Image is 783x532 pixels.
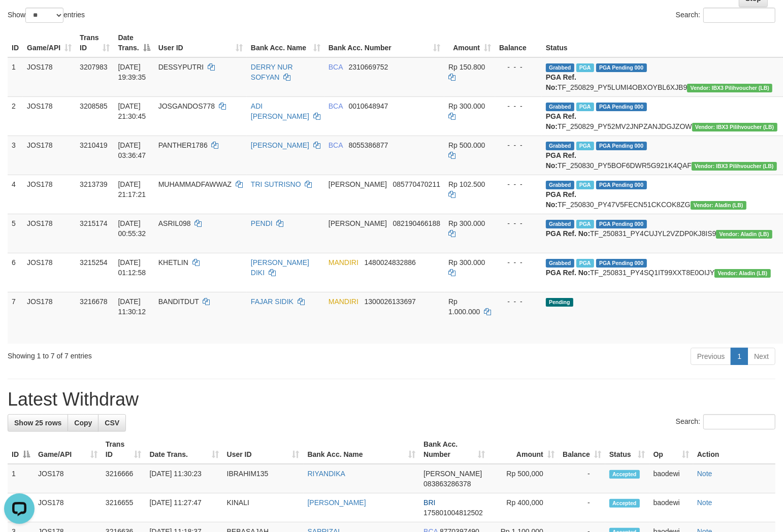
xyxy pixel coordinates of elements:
[118,219,146,238] span: [DATE] 00:55:32
[308,470,345,478] a: RIYANDIKA
[423,470,482,478] span: [PERSON_NAME]
[546,259,574,268] span: Grabbed
[499,296,538,307] div: - - -
[349,102,388,110] span: Copy 0010648947 to clipboard
[649,435,693,464] th: Op: activate to sort column ascending
[546,151,576,170] b: PGA Ref. No:
[23,175,76,214] td: JOS178
[8,389,775,410] h1: Latest Withdraw
[118,297,146,316] span: [DATE] 11:30:12
[251,180,301,188] a: TRI SUTRISNO
[692,123,777,131] span: Vendor URL: https://dashboard.q2checkout.com/secure
[76,28,114,57] th: Trans ID: activate to sort column ascending
[308,498,366,507] a: [PERSON_NAME]
[118,258,146,277] span: [DATE] 01:12:58
[499,218,538,228] div: - - -
[251,219,273,227] a: PENDI
[349,63,388,71] span: Copy 2310669752 to clipboard
[8,464,34,493] td: 1
[576,259,594,268] span: Marked by baohafiz
[542,28,781,57] th: Status
[576,220,594,228] span: Marked by baohafiz
[649,464,693,493] td: baodewi
[546,142,574,150] span: Grabbed
[448,180,485,188] span: Rp 102.500
[158,219,191,227] span: ASRIL098
[499,62,538,72] div: - - -
[693,435,775,464] th: Action
[8,28,23,57] th: ID
[697,498,712,507] a: Note
[423,480,471,488] span: Copy 083863286378 to clipboard
[687,84,772,92] span: Vendor URL: https://dashboard.q2checkout.com/secure
[692,162,777,171] span: Vendor URL: https://dashboard.q2checkout.com/secure
[423,509,483,517] span: Copy 175801004812502 to clipboard
[118,102,146,120] span: [DATE] 21:30:45
[546,63,574,72] span: Grabbed
[542,136,781,175] td: TF_250830_PY5BOF6DWR5G921K4QAF
[596,142,647,150] span: PGA Pending
[559,435,605,464] th: Balance: activate to sort column ascending
[499,179,538,189] div: - - -
[329,63,343,71] span: BCA
[546,269,590,277] b: PGA Ref. No:
[80,180,108,188] span: 3213739
[23,96,76,136] td: JOS178
[747,348,775,365] a: Next
[596,181,647,189] span: PGA Pending
[4,4,35,35] button: Open LiveChat chat widget
[80,141,108,149] span: 3210419
[489,464,559,493] td: Rp 500,000
[158,102,215,110] span: JOSGANDOS778
[8,175,23,214] td: 4
[691,201,746,210] span: Vendor URL: https://dashboard.q2checkout.com/secure
[8,253,23,292] td: 6
[542,96,781,136] td: TF_250829_PY52MV2JNPZANJDGJZOW
[80,297,108,306] span: 3216678
[365,297,416,306] span: Copy 1300026133697 to clipboard
[34,435,102,464] th: Game/API: activate to sort column ascending
[329,180,387,188] span: [PERSON_NAME]
[8,435,34,464] th: ID: activate to sort column descending
[251,63,293,81] a: DERRY NUR SOFYAN
[714,269,770,278] span: Vendor URL: https://dashboard.q2checkout.com/secure
[118,180,146,198] span: [DATE] 21:17:21
[251,141,309,149] a: [PERSON_NAME]
[329,297,358,306] span: MANDIRI
[329,258,358,267] span: MANDIRI
[158,258,188,267] span: KHETLIN
[223,435,304,464] th: User ID: activate to sort column ascending
[145,435,222,464] th: Date Trans.: activate to sort column ascending
[102,493,146,522] td: 3216655
[98,414,126,431] a: CSV
[559,464,605,493] td: -
[596,259,647,268] span: PGA Pending
[145,493,222,522] td: [DATE] 11:27:47
[703,8,775,23] input: Search:
[74,419,92,427] span: Copy
[158,63,204,71] span: DESSYPUTRI
[448,297,480,316] span: Rp 1.000.000
[576,103,594,111] span: Marked by baohafiz
[546,73,576,91] b: PGA Ref. No:
[676,414,775,429] label: Search:
[223,493,304,522] td: KINALI
[34,464,102,493] td: JOS178
[80,258,108,267] span: 3215254
[716,230,772,239] span: Vendor URL: https://dashboard.q2checkout.com/secure
[118,63,146,81] span: [DATE] 19:39:35
[423,498,435,507] span: BRI
[304,435,420,464] th: Bank Acc. Name: activate to sort column ascending
[23,214,76,253] td: JOS178
[542,175,781,214] td: TF_250830_PY47V5FECN51CKCOK8ZG
[546,112,576,130] b: PGA Ref. No:
[114,28,154,57] th: Date Trans.: activate to sort column descending
[251,258,309,277] a: [PERSON_NAME] DIKI
[8,96,23,136] td: 2
[546,220,574,228] span: Grabbed
[102,464,146,493] td: 3216666
[576,181,594,189] span: Marked by baohafiz
[448,141,485,149] span: Rp 500.000
[25,8,63,23] select: Showentries
[546,181,574,189] span: Grabbed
